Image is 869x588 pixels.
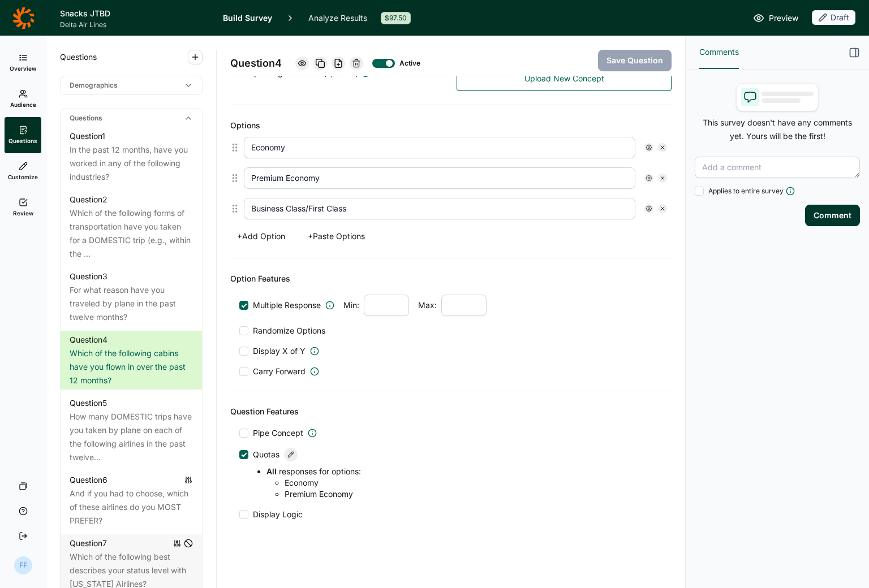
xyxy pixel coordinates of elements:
[10,64,36,72] span: Overview
[285,477,662,488] li: Economy
[8,137,37,145] span: Questions
[61,109,202,127] div: Questions
[266,466,662,500] li: responses for options :
[5,117,41,153] a: Questions
[8,173,38,181] span: Customize
[70,487,193,528] div: And if you had to choose, which of these airlines do you MOST PREFER?
[60,7,209,20] h1: Snacks JTBD
[70,206,193,261] div: Which of the following forms of transportation have you taken for a DOMESTIC trip (e.g., within t...
[60,20,209,29] span: Delta Air Lines
[769,11,798,25] span: Preview
[70,333,107,347] div: Question 4
[598,50,672,71] button: Save Question
[60,50,97,64] span: Questions
[381,12,411,24] div: $97.50
[14,556,32,574] div: FF
[70,347,193,387] div: Which of the following cabins have you flown in over the past 12 months?
[343,300,359,311] span: Min:
[61,127,202,186] a: Question1In the past 12 months, have you worked in any of the following industries?
[248,325,325,336] span: Randomize Options
[658,204,667,213] div: Remove
[266,466,277,476] strong: All
[5,189,41,226] a: Review
[301,228,372,244] button: +Paste Options
[658,174,667,183] div: Remove
[418,300,437,311] span: Max:
[70,129,105,143] div: Question 1
[253,449,279,460] span: Quotas
[5,45,41,81] a: Overview
[695,116,860,143] p: This survey doesn't have any comments yet. Yours will be the first!
[61,331,202,390] a: Question4Which of the following cabins have you flown in over the past 12 months?
[699,36,739,69] button: Comments
[230,55,282,71] span: Question 4
[10,101,36,109] span: Audience
[253,509,303,520] span: Display Logic
[644,204,653,213] div: Settings
[253,366,306,377] span: Carry Forward
[805,205,860,226] button: Comment
[350,57,363,70] div: Delete
[230,272,672,286] div: Option Features
[253,345,306,357] span: Display X of Y
[70,473,107,487] div: Question 6
[253,300,321,311] span: Multiple Response
[70,143,193,184] div: In the past 12 months, have you worked in any of the following industries?
[61,267,202,326] a: Question3For what reason have you traveled by plane in the past twelve months?
[812,10,855,26] button: Draft
[70,537,107,550] div: Question 7
[644,143,653,152] div: Settings
[5,81,41,117] a: Audience
[658,143,667,152] div: Remove
[70,193,107,206] div: Question 2
[708,187,784,196] span: Applies to entire survey
[699,45,739,59] span: Comments
[13,209,33,217] span: Review
[70,270,107,283] div: Question 3
[230,228,292,244] button: +Add Option
[644,174,653,183] div: Settings
[5,153,41,189] a: Customize
[753,11,798,25] a: Preview
[61,394,202,466] a: Question5How many DOMESTIC trips have you taken by plane on each of the following airlines in the...
[284,448,298,461] div: Edit
[61,76,202,94] div: Demographics
[230,119,672,132] div: Options
[524,73,604,84] span: Upload New Concept
[399,59,418,68] div: Active
[61,471,202,530] a: Question6And if you had to choose, which of these airlines do you MOST PREFER?
[812,10,855,25] div: Draft
[70,410,193,464] div: How many DOMESTIC trips have you taken by plane on each of the following airlines in the past twe...
[285,488,662,500] li: Premium Economy
[70,283,193,324] div: For what reason have you traveled by plane in the past twelve months?
[253,427,303,439] span: Pipe Concept
[70,396,107,410] div: Question 5
[61,191,202,263] a: Question2Which of the following forms of transportation have you taken for a DOMESTIC trip (e.g.,...
[230,405,672,418] div: Question Features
